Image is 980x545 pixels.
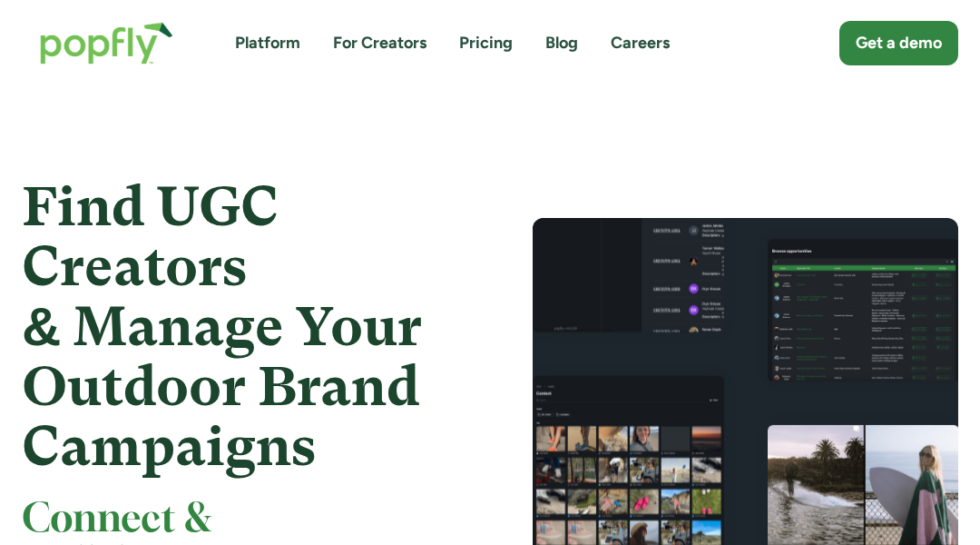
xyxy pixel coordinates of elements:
[459,32,513,54] a: Pricing
[333,32,426,54] a: For Creators
[235,32,300,54] a: Platform
[22,4,191,83] a: home
[22,175,422,478] strong: Find UGC Creators & Manage Your Outdoor Brand Campaigns
[856,32,942,54] div: Get a demo
[839,21,958,65] a: Get a demo
[611,32,670,54] a: Careers
[545,32,578,54] a: Blog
